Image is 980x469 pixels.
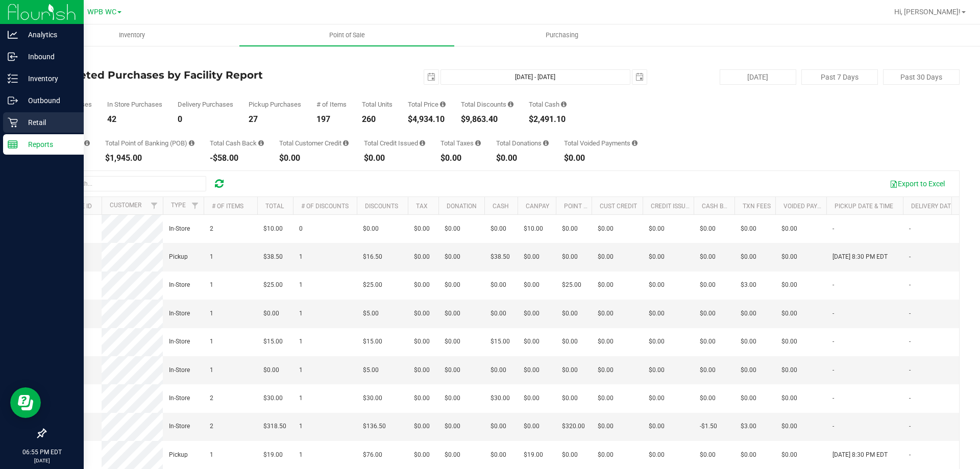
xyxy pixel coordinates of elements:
[414,365,430,375] span: $0.00
[562,309,578,318] span: $0.00
[171,202,186,209] a: Type
[363,252,382,262] span: $16.50
[24,24,239,46] a: Inventory
[781,450,797,460] span: $0.00
[508,101,513,108] i: Sum of the discount values applied to the all purchases in the date range.
[454,24,669,46] a: Purchasing
[741,422,756,431] span: $3.00
[445,309,460,318] span: $0.00
[909,280,911,290] span: -
[598,450,614,460] span: $0.00
[249,101,301,108] div: Pickup Purchases
[524,280,540,290] span: $0.00
[364,140,425,146] div: Total Credit Issued
[743,203,771,210] a: Txn Fees
[363,450,382,460] span: $76.00
[832,337,834,347] span: -
[169,450,188,460] span: Pickup
[909,365,911,375] span: -
[169,365,190,375] span: In-Store
[564,140,638,146] div: Total Voided Payments
[832,252,888,262] span: [DATE] 8:30 PM EDT
[414,309,430,318] span: $0.00
[649,422,665,431] span: $0.00
[363,224,379,234] span: $0.00
[832,280,834,290] span: -
[414,224,430,234] span: $0.00
[526,203,549,210] a: CanPay
[564,203,636,210] a: Point of Banking (POB)
[529,115,567,124] div: $2,491.10
[562,393,578,403] span: $0.00
[363,393,382,403] span: $30.00
[741,309,756,318] span: $0.00
[445,280,460,290] span: $0.00
[651,203,693,210] a: Credit Issued
[700,252,716,262] span: $0.00
[491,309,506,318] span: $0.00
[263,337,283,347] span: $15.00
[649,252,665,262] span: $0.00
[169,280,190,290] span: In-Store
[781,280,797,290] span: $0.00
[178,115,233,124] div: 0
[491,393,510,403] span: $30.00
[445,365,460,375] span: $0.00
[169,393,190,403] span: In-Store
[414,252,430,262] span: $0.00
[414,393,430,403] span: $0.00
[364,154,425,162] div: $0.00
[105,140,194,146] div: Total Point of Banking (POB)
[702,203,736,210] a: Cash Back
[649,393,665,403] span: $0.00
[110,202,141,209] a: Customer
[598,252,614,262] span: $0.00
[700,280,716,290] span: $0.00
[210,337,213,347] span: 1
[5,448,79,457] p: 06:55 PM EDT
[8,95,18,106] inline-svg: Outbound
[832,393,834,403] span: -
[10,387,41,418] iframe: Resource center
[781,337,797,347] span: $0.00
[107,101,162,108] div: In Store Purchases
[524,422,540,431] span: $0.00
[649,309,665,318] span: $0.00
[299,280,303,290] span: 1
[210,365,213,375] span: 1
[491,450,506,460] span: $0.00
[781,252,797,262] span: $0.00
[210,252,213,262] span: 1
[210,422,213,431] span: 2
[365,203,398,210] a: Discounts
[632,140,638,146] i: Sum of all voided payment transaction amounts, excluding tips and transaction fees, for all purch...
[414,337,430,347] span: $0.00
[524,252,540,262] span: $0.00
[440,101,446,108] i: Sum of the total prices of all purchases in the date range.
[299,309,303,318] span: 1
[911,203,954,210] a: Delivery Date
[832,309,834,318] span: -
[835,203,893,210] a: Pickup Date & Time
[700,422,717,431] span: -$1.50
[210,450,213,460] span: 1
[414,422,430,431] span: $0.00
[562,337,578,347] span: $0.00
[909,224,911,234] span: -
[18,51,79,63] p: Inbound
[649,450,665,460] span: $0.00
[263,450,283,460] span: $19.00
[424,70,438,84] span: select
[524,365,540,375] span: $0.00
[493,203,509,210] a: Cash
[524,393,540,403] span: $0.00
[210,140,264,146] div: Total Cash Back
[598,309,614,318] span: $0.00
[445,450,460,460] span: $0.00
[562,450,578,460] span: $0.00
[894,8,961,16] span: Hi, [PERSON_NAME]!
[632,70,647,84] span: select
[832,450,888,460] span: [DATE] 8:30 PM EDT
[781,393,797,403] span: $0.00
[105,31,159,40] span: Inventory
